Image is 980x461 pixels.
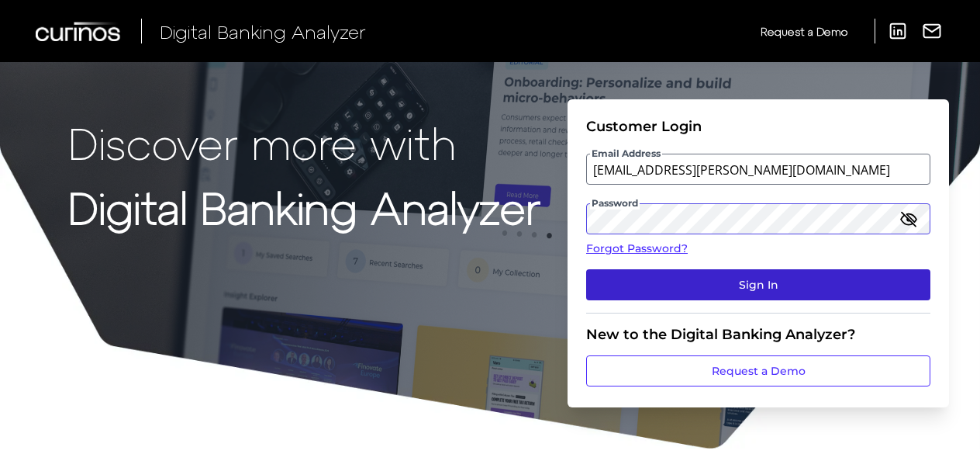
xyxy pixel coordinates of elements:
a: Request a Demo [761,19,847,44]
span: Password [590,197,640,210]
span: Digital Banking Analyzer [160,20,366,43]
div: New to the Digital Banking Analyzer? [586,326,930,343]
img: Curinos [36,22,122,41]
button: Sign In [586,269,930,300]
span: Email Address [590,147,662,160]
a: Request a Demo [586,355,930,386]
strong: Digital Banking Analyzer [68,181,540,233]
p: Discover more with [68,118,540,167]
div: Customer Login [586,118,930,135]
a: Forgot Password? [586,241,930,257]
span: Request a Demo [761,25,847,38]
